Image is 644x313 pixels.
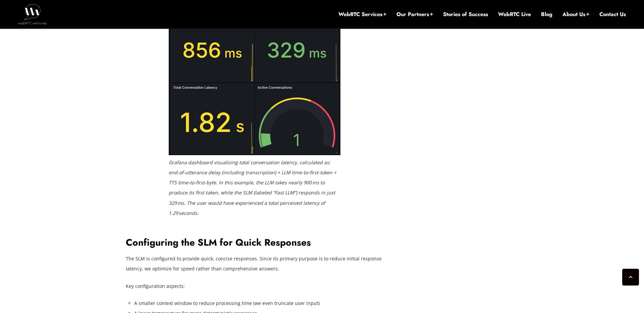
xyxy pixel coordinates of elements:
a: WebRTC Services [338,11,386,18]
a: About Us [562,11,589,18]
p: Key configuration aspects: [126,281,384,291]
em: Grafana dashboard visualizing total conversation latency, calculated as: end-of-utterance delay (... [169,159,336,216]
h2: Configuring the SLM for Quick Responses [126,237,384,249]
li: A smaller context window to reduce processing time (we even truncate user input) [134,298,384,308]
a: Blog [541,11,552,18]
a: Contact Us [599,11,626,18]
a: Our Partners [396,11,433,18]
a: WebRTC Live [498,11,531,18]
p: The SLM is configured to provide quick, concise responses. Since its primary purpose is to reduce... [126,254,384,274]
img: WebRTC.ventures [18,4,47,24]
a: Stories of Success [443,11,488,18]
img: Grafana dashboard visualizing total conversation latency [169,9,340,155]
